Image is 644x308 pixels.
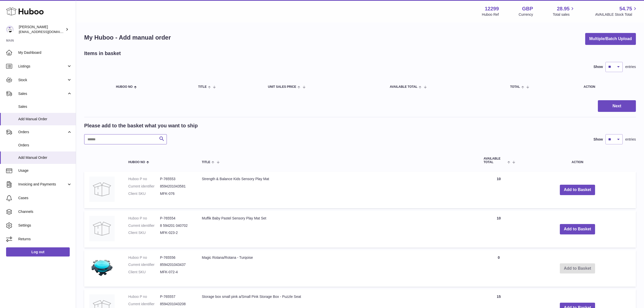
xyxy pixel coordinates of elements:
span: Listings [18,64,67,69]
td: Muffik Baby Pastel Sensory Play Mat Set [197,211,478,248]
span: Add Manual Order [18,155,72,160]
span: Title [198,85,207,89]
span: AVAILABLE Total [390,85,417,89]
dd: MFK-076 [160,191,192,196]
button: Multiple/Batch Upload [585,33,636,45]
span: Total sales [553,12,575,17]
span: Total [510,85,520,89]
span: 28.95 [557,5,569,12]
td: Strength & Balance Kids Sensory Play Mat [197,172,478,208]
dt: Client SKU [128,191,160,196]
dt: Huboo P no [128,294,160,299]
label: Show [594,137,603,142]
a: 54.75 AVAILABLE Stock Total [595,5,638,17]
th: Action [519,152,636,169]
td: 10 [478,172,519,208]
img: Muffik Baby Pastel Sensory Play Mat Set [89,216,115,241]
dt: Current identifier [128,184,160,189]
h1: My Huboo - Add manual order [84,33,171,42]
dd: P-765556 [160,255,192,260]
span: Sales [18,91,67,96]
dd: 8 594201 040702 [160,223,192,228]
button: Add to Basket [560,185,595,195]
dt: Current identifier [128,223,160,228]
dd: MFK-072-4 [160,270,192,275]
h2: Please add to the basket what you want to ship [84,122,198,129]
dt: Current identifier [128,262,160,267]
span: entries [625,64,636,69]
span: Usage [18,168,72,173]
span: Settings [18,223,72,228]
div: Action [584,85,631,89]
strong: GBP [522,5,533,12]
dt: Client SKU [128,230,160,235]
strong: 12299 [485,5,499,12]
td: 0 [478,250,519,287]
span: Huboo no [116,85,133,89]
dd: P-765557 [160,294,192,299]
dt: Huboo P no [128,177,160,181]
img: Strength & Balance Kids Sensory Play Mat [89,177,115,202]
span: Returns [18,237,72,242]
a: 28.95 Total sales [553,5,575,17]
span: Add Manual Order [18,117,72,122]
span: Stock [18,78,67,82]
span: Orders [18,143,72,148]
span: Sales [18,104,72,109]
button: Add to Basket [560,224,595,234]
dd: 8594201043581 [160,184,192,189]
img: internalAdmin-12299@internal.huboo.com [6,26,14,33]
dd: P-765553 [160,177,192,181]
span: My Dashboard [18,50,72,55]
span: [EMAIL_ADDRESS][DOMAIN_NAME] [19,30,75,34]
dt: Huboo P no [128,216,160,221]
span: 54.75 [619,5,632,12]
div: Huboo Ref [482,12,499,17]
td: 10 [478,211,519,248]
div: [PERSON_NAME] [19,25,64,34]
dd: 8594201043208 [160,302,192,306]
span: Title [202,161,210,164]
td: Magic Rotana/Rotana - Turqoise [197,250,478,287]
dt: Current identifier [128,302,160,306]
dt: Huboo P no [128,255,160,260]
span: entries [625,137,636,142]
h2: Items in basket [84,50,121,57]
span: AVAILABLE Total [484,157,506,164]
span: Huboo no [128,161,145,164]
img: Magic Rotana/Rotana - Turqoise [89,255,115,281]
dt: Client SKU [128,270,160,275]
span: Invoicing and Payments [18,182,67,187]
a: Log out [6,247,70,256]
span: Orders [18,130,67,134]
div: Currency [519,12,533,17]
button: Next [598,100,636,112]
span: AVAILABLE Stock Total [595,12,638,17]
dd: 8594201043437 [160,262,192,267]
dd: MFK-023-2 [160,230,192,235]
span: Channels [18,209,72,214]
span: Unit Sales Price [268,85,296,89]
label: Show [594,64,603,69]
dd: P-765554 [160,216,192,221]
span: Cases [18,196,72,200]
